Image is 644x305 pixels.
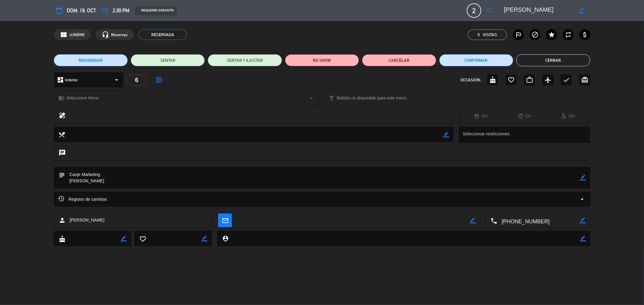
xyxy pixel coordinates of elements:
i: person [59,217,66,224]
i: card_giftcard [581,76,588,83]
span: 2:30 PM [113,6,129,15]
div: No [503,112,546,120]
i: border_color [580,236,586,241]
button: Cancelar [362,54,436,66]
i: calendar_today [56,7,63,14]
i: arrow_drop_down [578,196,586,203]
i: access_time [101,7,109,14]
button: fullscreen [484,5,495,16]
button: access_time [100,5,111,16]
i: chat [59,149,66,158]
i: star [548,31,555,38]
button: Cerrar [516,54,590,66]
button: Confirmar [439,54,513,66]
i: favorite_border [508,76,515,83]
i: border_color [201,236,207,241]
div: No [546,112,590,120]
button: SENTAR [131,54,205,66]
i: chrome_reader_mode [59,95,64,101]
button: REAGENDAR [54,54,128,66]
i: subject [58,171,65,178]
span: cUNBH0 [69,31,85,38]
div: REQUERIR GARANTÍA [135,6,177,15]
i: local_bar [329,95,335,101]
i: border_color [470,218,476,223]
i: airplanemode_active [544,76,552,83]
div: 6 [126,74,147,86]
span: dom. 19, oct. [67,6,97,15]
i: local_phone [491,217,497,224]
i: border_color [579,8,585,14]
span: [PERSON_NAME] [70,217,104,224]
span: 2 [467,3,481,18]
i: border_color [580,175,586,181]
button: NO SHOW [285,54,359,66]
i: person_pin [222,235,229,242]
i: border_color [121,236,127,241]
i: cake [489,76,496,83]
i: check [563,76,570,83]
span: Interior [65,77,78,83]
i: border_color [580,218,585,223]
span: confirmation_number [60,31,67,38]
button: calendar_today [54,5,65,16]
i: healing [59,112,66,120]
i: local_dining [58,131,65,138]
span: 0 [478,31,480,38]
i: favorite_border [139,235,146,242]
i: dashboard [57,76,64,83]
i: repeat [565,31,572,38]
span: OCCASION: [460,77,481,83]
i: arrow_drop_down [308,94,315,102]
div: No [459,112,503,120]
span: Reservas [111,31,128,38]
button: SENTAR Y AJUSTAR [208,54,282,66]
i: border_all [155,76,162,83]
i: cake [59,235,65,242]
i: attach_money [581,31,588,38]
i: border_color [443,132,449,137]
span: RESERVADA [139,29,187,40]
span: Bebida no disponible para este menú [337,95,407,102]
i: work_outline [526,76,533,83]
i: headset_mic [102,31,109,38]
i: outlined_flag [515,31,522,38]
i: block [531,31,539,38]
i: fullscreen [486,7,493,14]
span: Seleccione Menú [66,95,99,102]
span: Registro de cambios [58,196,107,203]
i: arrow_drop_down [113,76,120,83]
i: mail_outline [222,217,228,224]
em: Visitas [483,31,497,38]
span: REAGENDAR [78,57,103,64]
